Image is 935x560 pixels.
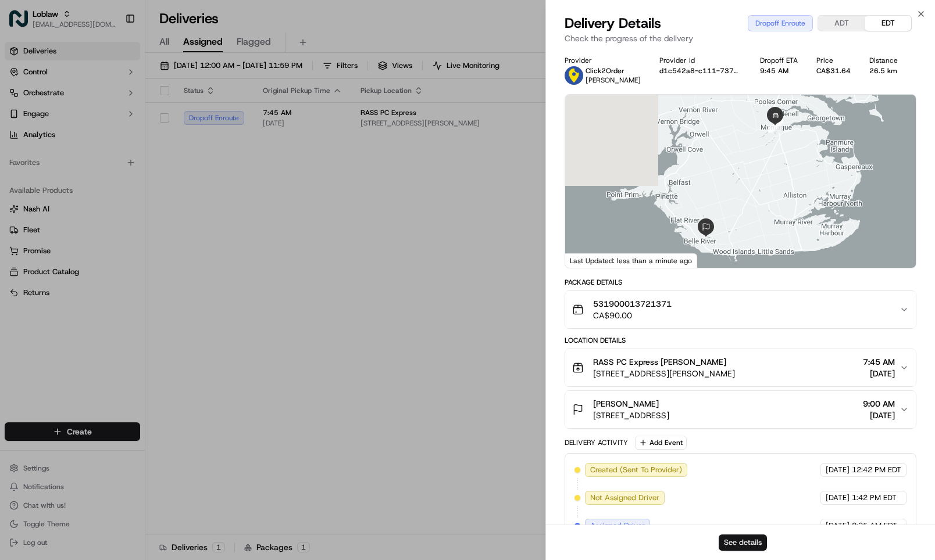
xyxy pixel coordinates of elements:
div: 26.5 km [869,66,898,76]
span: [DATE] [863,368,895,379]
span: [DATE] [863,410,895,421]
div: 📗 [12,170,21,180]
span: API Documentation [110,169,187,181]
a: Powered byPylon [82,197,141,206]
img: 1736555255976-a54dd68f-1ca7-489b-9aae-adbdc363a1c4 [12,112,33,132]
a: 📗Knowledge Base [7,164,94,185]
span: 7:45 AM [863,356,895,368]
div: 2 [768,118,783,133]
div: 💻 [98,170,108,180]
div: Provider [565,56,641,65]
div: Dropoff ETA [760,56,798,65]
span: Assigned Driver [590,520,645,531]
input: Got a question? Start typing here... [30,76,209,88]
span: [PERSON_NAME] [593,398,659,410]
span: [STREET_ADDRESS] [593,410,669,421]
p: Welcome 👋 [12,47,212,66]
div: Package Details [565,278,916,287]
span: 8:35 AM EDT [852,520,897,531]
img: profile_click2order_cartwheel.png [565,66,583,85]
button: Start new chat [198,115,212,129]
span: CA$90.00 [593,310,672,321]
p: Check the progress of the delivery [565,33,916,44]
button: Add Event [635,436,687,450]
button: EDT [865,16,911,31]
p: Click2Order [586,66,641,76]
button: ADT [818,16,865,31]
span: Created (Sent To Provider) [590,465,682,475]
div: Last Updated: less than a minute ago [565,253,697,268]
span: [PERSON_NAME] [586,76,641,85]
span: [DATE] [826,520,850,531]
button: RASS PC Express [PERSON_NAME][STREET_ADDRESS][PERSON_NAME]7:45 AM[DATE] [565,349,916,386]
span: 531900013721371 [593,298,672,310]
img: Nash [12,12,35,35]
button: d1c542a8-c111-7378-1337-68d13b235d77 [659,66,741,76]
div: CA$31.64 [816,66,851,76]
span: Delivery Details [565,14,661,33]
span: [STREET_ADDRESS][PERSON_NAME] [593,368,735,379]
a: 💻API Documentation [94,164,191,185]
button: 531900013721371CA$90.00 [565,291,916,328]
div: Location Details [565,336,916,345]
span: RASS PC Express [PERSON_NAME] [593,356,726,368]
div: Delivery Activity [565,438,628,447]
span: [DATE] [826,465,850,475]
span: [DATE] [826,493,850,503]
div: Distance [869,56,898,65]
button: [PERSON_NAME][STREET_ADDRESS]9:00 AM[DATE] [565,391,916,428]
div: Price [816,56,851,65]
span: 1:42 PM EDT [852,493,897,503]
span: Knowledge Base [23,169,89,181]
span: Pylon [116,198,141,206]
div: 9:45 AM [760,66,798,76]
span: 12:42 PM EDT [852,465,901,475]
span: 9:00 AM [863,398,895,410]
span: Not Assigned Driver [590,493,659,503]
div: We're available if you need us! [40,123,147,132]
button: See details [719,534,767,551]
div: Provider Id [659,56,741,65]
div: Start new chat [40,112,191,123]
